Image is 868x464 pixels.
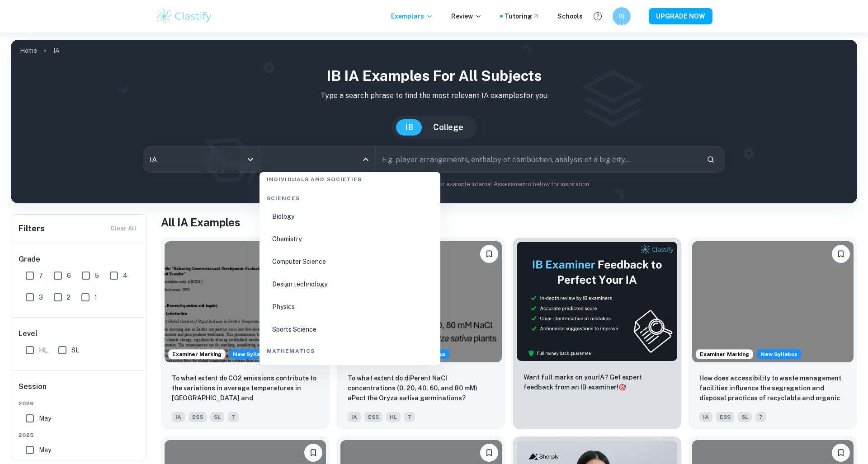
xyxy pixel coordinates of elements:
[505,11,539,21] a: Tutoring
[703,152,718,167] button: Search
[172,412,185,422] span: IA
[19,381,140,399] h6: Session
[263,340,437,359] div: Mathematics
[210,412,224,422] span: SL
[757,349,801,359] span: New Syllabus
[590,9,605,24] button: Help and Feedback
[617,11,627,21] h6: 이시
[516,241,678,361] img: Thumbnail
[359,153,372,166] button: Close
[71,345,79,355] span: SL
[123,271,127,281] span: 4
[228,412,239,422] span: 7
[39,271,43,281] span: 7
[263,296,437,317] li: Physics
[165,241,326,362] img: ESS IA example thumbnail: To what extent do CO2 emissions contribu
[161,238,330,429] a: Examiner MarkingStarting from the May 2026 session, the ESS IA requirements have changed. We crea...
[95,271,99,281] span: 5
[692,241,854,362] img: ESS IA example thumbnail: How does accessibility to waste manageme
[263,229,437,249] li: Chemistry
[513,238,681,429] a: ThumbnailWant full marks on yourIA? Get expert feedback from an IB examiner!
[689,238,857,429] a: Examiner MarkingStarting from the May 2026 session, the ESS IA requirements have changed. We crea...
[39,345,47,355] span: HL
[169,350,225,358] span: Examiner Marking
[480,444,498,462] button: Bookmark
[263,251,437,272] li: Computer Science
[696,350,753,358] span: Examiner Marking
[613,7,631,25] button: 이시
[263,168,437,187] div: Individuals and Societies
[161,214,857,230] h1: All IA Examples
[524,372,670,392] p: Want full marks on your IA ? Get expert feedback from an IB examiner!
[67,292,71,302] span: 2
[143,147,259,172] div: IA
[39,292,43,302] span: 3
[263,187,437,206] div: Sciences
[94,292,97,302] span: 1
[424,119,472,136] button: College
[557,11,583,21] a: Schools
[18,180,850,189] p: Not sure what to search for? You can always look through our example Internal Assessments below f...
[263,319,437,340] li: Sports Science
[348,373,495,403] p: To what extent do diPerent NaCl concentrations (0, 20, 40, 60, and 80 mM) aPect the Oryza sativa ...
[348,412,361,422] span: IA
[67,271,71,281] span: 6
[391,11,433,21] p: Exemplars
[229,349,274,359] span: New Syllabus
[649,8,712,24] button: UPGRADE NOW
[480,245,498,263] button: Bookmark
[11,40,857,203] img: profile cover
[699,412,712,422] span: IA
[699,373,846,404] p: How does accessibility to waste management facilities influence the segregation and disposal prac...
[755,412,766,422] span: 7
[396,119,422,136] button: IB
[172,373,319,404] p: To what extent do CO2 emissions contribute to the variations in average temperatures in Indonesia...
[832,245,850,263] button: Bookmark
[263,274,437,295] li: Design technology
[386,412,401,422] span: HL
[18,65,850,87] h1: IB IA examples for all subjects
[156,7,213,25] img: Clastify logo
[20,44,37,57] a: Home
[229,349,274,359] div: Starting from the May 2026 session, the ESS IA requirements have changed. We created this exempla...
[757,349,801,359] div: Starting from the May 2026 session, the ESS IA requirements have changed. We created this exempla...
[19,431,140,439] span: 2025
[39,445,51,455] span: May
[263,359,437,380] li: Maths
[832,444,850,462] button: Bookmark
[39,413,51,423] span: May
[19,399,140,408] span: 2026
[18,90,850,101] p: Type a search phrase to find the most relevant IA examples for you
[263,206,437,227] li: Biology
[618,384,626,391] span: 🎯
[19,254,140,265] h6: Grade
[304,444,322,462] button: Bookmark
[19,222,45,235] h6: Filters
[716,412,734,422] span: ESS
[738,412,752,422] span: SL
[404,412,415,422] span: 7
[53,46,60,56] p: IA
[451,11,482,21] p: Review
[19,328,140,339] h6: Level
[364,412,382,422] span: ESS
[189,412,207,422] span: ESS
[376,147,699,172] input: E.g. player arrangements, enthalpy of combustion, analysis of a big city...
